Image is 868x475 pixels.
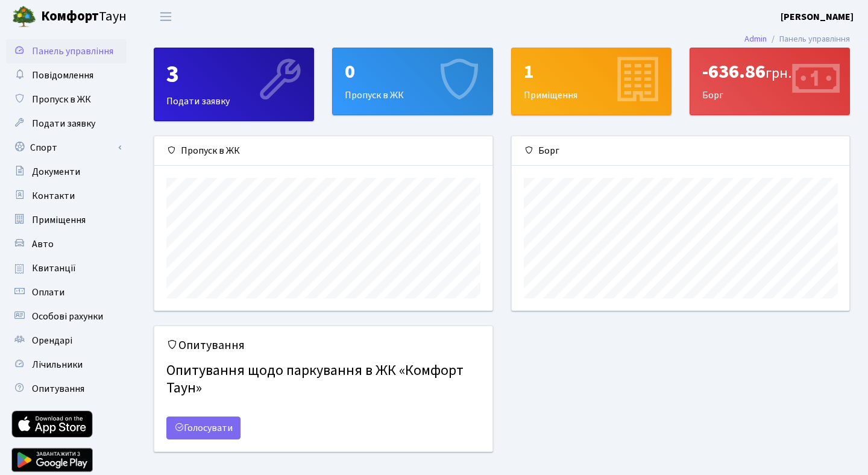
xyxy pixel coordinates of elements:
[6,63,127,87] a: Повідомлення
[6,39,127,63] a: Панель управління
[345,60,480,83] div: 0
[512,136,850,166] div: Борг
[32,117,95,130] span: Подати заявку
[6,256,127,280] a: Квитанції
[41,7,99,26] b: Комфорт
[154,48,314,121] a: 3Подати заявку
[6,329,127,353] a: Орендарі
[166,60,301,89] div: 3
[32,165,80,178] span: Документи
[767,33,850,46] li: Панель управління
[154,136,492,166] div: Пропуск в ЖК
[166,357,480,402] h4: Опитування щодо паркування в ЖК «Комфорт Таун»
[6,87,127,112] a: Пропуск в ЖК
[702,60,837,83] div: -636.86
[6,112,127,136] a: Подати заявку
[333,48,492,115] div: Пропуск в ЖК
[32,93,91,106] span: Пропуск в ЖК
[744,33,767,45] a: Admin
[511,48,671,115] a: 1Приміщення
[166,417,241,439] a: Голосувати
[12,5,36,29] img: logo.png
[524,60,659,83] div: 1
[32,262,76,275] span: Квитанції
[166,338,480,353] h5: Опитування
[151,7,181,27] button: Переключити навігацію
[6,353,127,377] a: Лічильники
[332,48,492,115] a: 0Пропуск в ЖК
[32,45,113,58] span: Панель управління
[6,136,127,160] a: Спорт
[32,286,64,299] span: Оплати
[32,334,72,347] span: Орендарі
[32,213,86,227] span: Приміщення
[781,10,854,24] b: [PERSON_NAME]
[154,48,313,121] div: Подати заявку
[6,208,127,232] a: Приміщення
[6,160,127,184] a: Документи
[690,48,849,115] div: Борг
[32,189,75,203] span: Контакти
[6,304,127,329] a: Особові рахунки
[766,63,791,84] span: грн.
[6,377,127,401] a: Опитування
[32,382,84,395] span: Опитування
[6,232,127,256] a: Авто
[512,48,671,115] div: Приміщення
[32,69,93,82] span: Повідомлення
[726,27,868,52] nav: breadcrumb
[41,7,127,27] span: Таун
[32,310,103,323] span: Особові рахунки
[32,237,54,251] span: Авто
[6,280,127,304] a: Оплати
[32,358,83,371] span: Лічильники
[781,10,854,24] a: [PERSON_NAME]
[6,184,127,208] a: Контакти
